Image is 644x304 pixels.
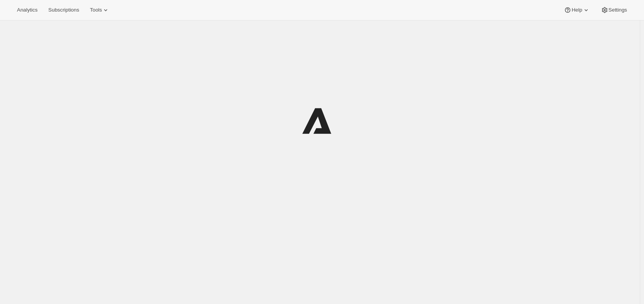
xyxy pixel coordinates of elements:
[85,5,114,15] button: Tools
[609,7,627,13] span: Settings
[596,5,632,15] button: Settings
[17,7,37,13] span: Analytics
[572,7,582,13] span: Help
[12,5,42,15] button: Analytics
[559,5,594,15] button: Help
[48,7,79,13] span: Subscriptions
[90,7,102,13] span: Tools
[44,5,84,15] button: Subscriptions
